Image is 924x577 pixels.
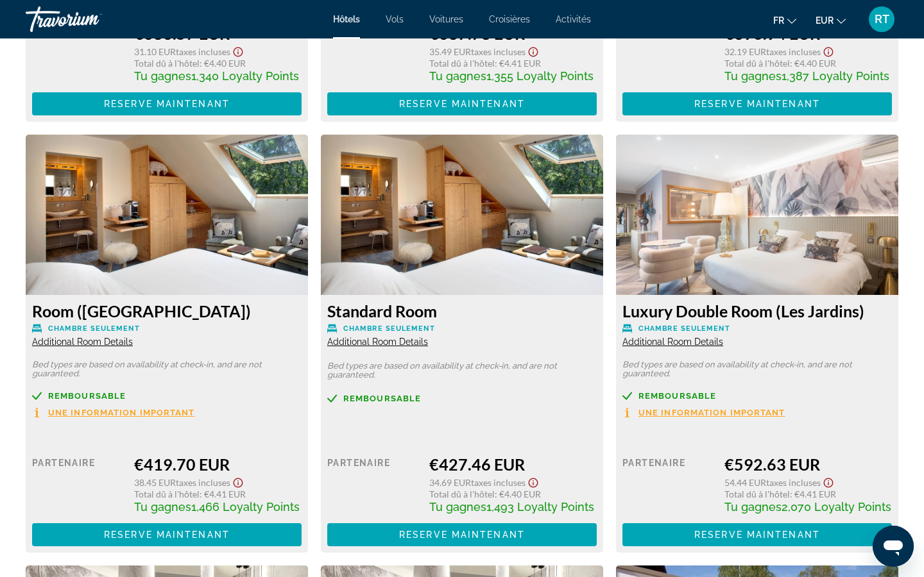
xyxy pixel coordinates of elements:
[230,474,246,489] button: Show Taxes and Fees disclaimer
[26,3,154,36] a: Travorium
[191,69,299,83] span: 1,340 Loyalty Points
[32,301,302,321] h3: Room ([GEOGRAPHIC_DATA])
[486,500,594,514] span: 1,493 Loyalty Points
[134,69,191,83] span: Tu gagnes
[48,392,126,400] span: Remboursable
[694,530,820,540] span: Reserve maintenant
[724,455,892,474] div: €592.63 EUR
[386,14,404,24] span: Vols
[48,324,140,333] span: Chambre seulement
[429,58,597,69] div: : €4.41 EUR
[327,455,420,514] div: Partenaire
[526,43,541,58] button: Show Taxes and Fees disclaimer
[638,392,716,400] span: Remboursable
[327,301,597,321] h3: Standard Room
[343,324,435,333] span: Chambre seulement
[399,99,525,109] span: Reserve maintenant
[134,489,302,499] div: : €4.41 EUR
[429,477,471,488] span: 34.69 EUR
[773,15,784,26] span: fr
[429,58,495,69] span: Total dû à l'hôtel
[724,58,790,69] span: Total dû à l'hôtel
[724,69,782,83] span: Tu gagnes
[622,24,715,83] div: Partenaire
[134,500,191,514] span: Tu gagnes
[816,11,846,29] button: Change currency
[176,46,230,57] span: Taxes incluses
[865,6,898,33] button: User Menu
[32,455,124,514] div: Partenaire
[821,474,836,489] button: Show Taxes and Fees disclaimer
[622,92,892,115] button: Reserve maintenant
[724,489,790,499] span: Total dû à l'hôtel
[766,477,821,488] span: Taxes incluses
[694,99,820,109] span: Reserve maintenant
[816,15,834,26] span: EUR
[622,407,785,418] button: Une information important
[622,391,892,401] a: Remboursable
[343,394,421,403] span: Remboursable
[327,24,420,83] div: Partenaire
[321,135,603,295] img: 1e3309dd-3c9b-427b-a3ba-99e6fe92e5f7.jpeg
[104,99,230,109] span: Reserve maintenant
[32,523,302,546] button: Reserve maintenant
[622,360,892,378] p: Bed types are based on availability at check-in, and are not guaranteed.
[134,489,200,499] span: Total dû à l'hôtel
[724,489,892,499] div: : €4.41 EUR
[134,58,200,69] span: Total dû à l'hôtel
[48,408,195,417] span: Une information important
[873,526,914,567] iframe: Bouton de lancement de la fenêtre de messagerie
[134,58,302,69] div: : €4.40 EUR
[526,474,541,489] button: Show Taxes and Fees disclaimer
[429,489,597,499] div: : €4.40 EUR
[429,455,597,474] div: €427.46 EUR
[327,523,597,546] button: Reserve maintenant
[327,92,597,115] button: Reserve maintenant
[724,477,766,488] span: 54.44 EUR
[327,337,428,347] span: Additional Room Details
[32,92,302,115] button: Reserve maintenant
[399,530,525,540] span: Reserve maintenant
[134,455,302,474] div: €419.70 EUR
[622,523,892,546] button: Reserve maintenant
[556,14,591,24] a: Activités
[104,530,230,540] span: Reserve maintenant
[134,46,176,57] span: 31.10 EUR
[638,324,730,333] span: Chambre seulement
[638,408,785,417] span: Une information important
[333,14,360,24] a: Hôtels
[32,407,195,418] button: Une information important
[875,13,889,26] span: RT
[616,135,898,295] img: b27007d1-63e3-4b08-82bb-e4511ef92428.jpeg
[429,500,486,514] span: Tu gagnes
[489,14,530,24] a: Croisières
[32,24,124,83] div: Partenaire
[191,500,300,514] span: 1,466 Loyalty Points
[32,391,302,401] a: Remboursable
[176,477,230,488] span: Taxes incluses
[429,14,463,24] a: Voitures
[134,477,176,488] span: 38.45 EUR
[766,46,821,57] span: Taxes incluses
[782,69,889,83] span: 1,387 Loyalty Points
[32,337,133,347] span: Additional Room Details
[327,394,597,403] a: Remboursable
[429,46,471,57] span: 35.49 EUR
[327,362,597,380] p: Bed types are based on availability at check-in, and are not guaranteed.
[724,58,892,69] div: : €4.40 EUR
[724,46,766,57] span: 32.19 EUR
[622,455,715,514] div: Partenaire
[429,489,495,499] span: Total dû à l'hôtel
[773,11,796,29] button: Change language
[429,69,486,83] span: Tu gagnes
[821,43,836,58] button: Show Taxes and Fees disclaimer
[486,69,594,83] span: 1,355 Loyalty Points
[724,500,782,514] span: Tu gagnes
[622,301,892,321] h3: Luxury Double Room (Les Jardins)
[622,337,723,347] span: Additional Room Details
[782,500,891,514] span: 2,070 Loyalty Points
